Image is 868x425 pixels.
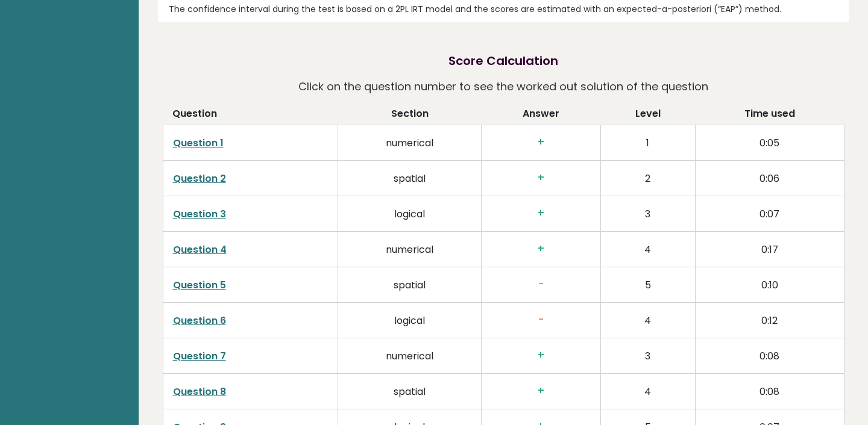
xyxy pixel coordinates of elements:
[173,385,226,399] a: Question 8
[338,374,482,409] td: spatial
[600,125,695,161] td: 1
[491,385,591,397] h3: +
[338,232,482,267] td: numerical
[491,278,591,291] h3: -
[173,136,224,150] a: Question 1
[491,172,591,184] h3: +
[696,267,844,303] td: 0:10
[696,374,844,409] td: 0:08
[173,349,226,363] a: Question 7
[696,196,844,232] td: 0:07
[448,52,558,70] h2: Score Calculation
[173,172,226,185] a: Question 2
[600,303,695,338] td: 4
[338,267,482,303] td: spatial
[600,196,695,232] td: 3
[298,76,708,98] p: Click on the question number to see the worked out solution of the question
[600,232,695,267] td: 4
[696,232,844,267] td: 0:17
[600,338,695,374] td: 3
[482,107,601,125] th: Answer
[338,338,482,374] td: numerical
[173,278,226,292] a: Question 5
[491,136,591,149] h3: +
[600,161,695,196] td: 2
[696,107,844,125] th: Time used
[173,314,226,327] a: Question 6
[696,125,844,161] td: 0:05
[338,107,482,125] th: Section
[600,374,695,409] td: 4
[696,161,844,196] td: 0:06
[600,107,695,125] th: Level
[491,243,591,255] h3: +
[491,314,591,326] h3: -
[338,303,482,338] td: logical
[491,349,591,362] h3: +
[169,3,838,16] div: The confidence interval during the test is based on a 2PL IRT model and the scores are estimated ...
[338,196,482,232] td: logical
[696,303,844,338] td: 0:12
[491,207,591,220] h3: +
[338,125,482,161] td: numerical
[338,161,482,196] td: spatial
[173,207,226,221] a: Question 3
[173,243,227,256] a: Question 4
[696,338,844,374] td: 0:08
[600,267,695,303] td: 5
[163,107,338,125] th: Question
